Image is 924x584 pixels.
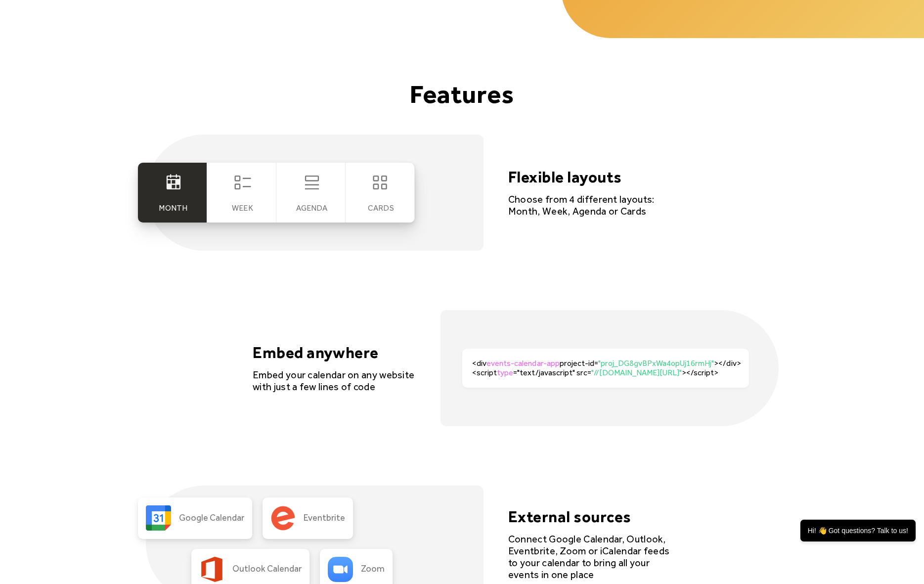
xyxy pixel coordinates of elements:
[146,81,779,107] h3: Features
[508,533,671,581] div: Connect Google Calendar, Outlook, Eventbrite, Zoom or iCalendar feeds to your calendar to bring a...
[361,564,385,575] div: Zoom
[508,507,671,526] h4: External sources
[159,203,187,213] div: Month
[508,193,657,217] div: Choose from 4 different layouts: Month, Week, Agenda or Cards
[296,203,327,213] div: Agenda
[591,368,682,377] span: "//[DOMAIN_NAME][URL]"
[232,564,302,575] div: Outlook Calendar
[253,369,416,393] div: Embed your calendar on any website with just a few lines of code
[179,513,244,524] div: Google Calendar
[368,203,394,213] div: cards
[598,359,714,368] span: "proj_DG8gvBPxWa4opUj16rmHj"
[472,359,749,377] div: <div project-id= ></div><script ="text/javascript" src= ></script>
[253,343,416,362] h4: Embed anywhere
[232,203,253,213] div: Week
[304,513,345,524] div: Eventbrite
[486,359,559,368] span: events-calendar-app
[497,368,513,377] span: type
[508,168,657,186] h4: Flexible layouts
